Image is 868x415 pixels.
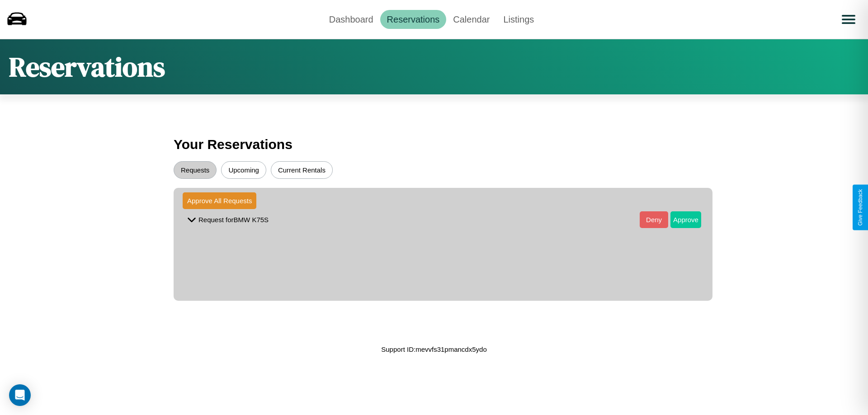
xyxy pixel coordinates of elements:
a: Listings [496,10,541,29]
button: Deny [640,211,668,228]
button: Current Rentals [271,161,333,179]
button: Approve [670,211,701,228]
h3: Your Reservations [174,132,694,157]
p: Support ID: mevvfs31pmancdx5ydo [381,343,486,355]
a: Calendar [446,10,496,29]
p: Request for BMW K75S [198,214,269,226]
button: Open menu [836,7,861,32]
button: Requests [174,161,217,179]
div: Give Feedback [857,189,863,226]
button: Upcoming [221,161,266,179]
a: Dashboard [322,10,380,29]
button: Approve All Requests [183,192,256,209]
a: Reservations [380,10,447,29]
div: Open Intercom Messenger [9,384,31,406]
h1: Reservations [9,48,165,85]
